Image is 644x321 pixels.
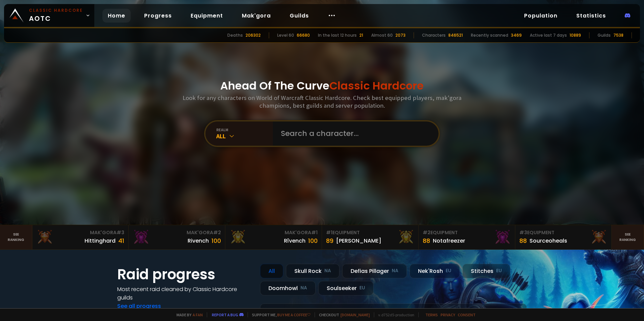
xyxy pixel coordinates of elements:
div: 88 [423,236,430,245]
div: Equipment [326,229,414,236]
a: Privacy [441,312,455,317]
div: Hittinghard [85,237,116,245]
h4: Most recent raid cleaned by Classic Hardcore guilds [117,285,252,302]
span: Checkout [315,312,370,317]
div: Guilds [598,32,611,38]
div: Doomhowl [260,281,316,295]
span: Support me, [248,312,311,317]
div: 100 [212,236,221,245]
div: Equipment [423,229,511,236]
input: Search a character... [277,121,430,146]
a: a fan [193,312,203,317]
span: # 1 [326,229,332,236]
a: Population [519,9,563,23]
small: NA [300,285,307,291]
div: 66680 [297,32,310,38]
a: Home [102,9,131,23]
span: v. d752d5 - production [374,312,414,317]
span: # 1 [311,229,318,236]
div: 21 [359,32,363,38]
div: Deaths [227,32,243,38]
small: NA [392,267,398,274]
div: 206302 [246,32,261,38]
div: All [216,132,273,140]
div: Almost 60 [371,32,393,38]
small: EU [496,267,502,274]
div: Notafreezer [433,237,465,245]
a: Mak'Gora#1Rîvench100 [225,225,322,249]
div: Equipment [519,229,608,236]
div: Nek'Rosh [410,264,460,278]
div: Rivench [188,237,209,245]
a: Report a bug [212,312,238,317]
a: Mak'Gora#3Hittinghard41 [32,225,129,249]
div: Characters [422,32,446,38]
div: Level 60 [277,32,294,38]
div: Recently scanned [471,32,508,38]
a: Consent [458,312,476,317]
div: Stitches [462,264,510,278]
div: 41 [118,236,124,245]
span: # 3 [519,229,527,236]
h1: Ahead Of The Curve [220,78,424,94]
a: Terms [425,312,438,317]
div: In the last 12 hours [318,32,357,38]
div: Soulseeker [318,281,374,295]
div: Mak'Gora [229,229,318,236]
div: Mak'Gora [36,229,125,236]
div: Active last 7 days [530,32,567,38]
div: 100 [308,236,318,245]
div: All [260,264,283,278]
div: 89 [326,236,333,245]
a: Classic HardcoreAOTC [4,4,94,27]
div: Rîvench [284,237,305,245]
a: #1Equipment89[PERSON_NAME] [322,225,419,249]
small: EU [446,267,451,274]
a: #2Equipment88Notafreezer [419,225,515,249]
a: Seeranking [612,225,644,249]
div: [PERSON_NAME] [336,237,381,245]
div: Skull Rock [286,264,340,278]
span: # 2 [213,229,221,236]
div: Mak'Gora [133,229,221,236]
span: # 2 [423,229,430,236]
div: 88 [519,236,527,245]
h3: Look for any characters on World of Warcraft Classic Hardcore. Check best equipped players, mak'g... [180,94,464,109]
a: #3Equipment88Sourceoheals [515,225,612,249]
span: AOTC [29,7,83,24]
h1: Raid progress [117,264,252,285]
a: Statistics [571,9,611,23]
small: Classic Hardcore [29,7,83,13]
a: Mak'Gora#2Rivench100 [129,225,225,249]
span: Classic Hardcore [329,78,424,93]
a: Guilds [284,9,314,23]
div: Defias Pillager [342,264,407,278]
a: Progress [139,9,177,23]
div: Sourceoheals [529,237,567,245]
span: Made by [172,312,203,317]
div: 10889 [570,32,581,38]
a: See all progress [117,302,161,310]
a: Equipment [185,9,228,23]
span: # 3 [117,229,124,236]
div: realm [216,127,273,132]
a: [DOMAIN_NAME] [341,312,370,317]
small: EU [359,285,365,291]
div: 3469 [511,32,522,38]
small: NA [324,267,331,274]
a: Buy me a coffee [277,312,311,317]
div: 2073 [395,32,406,38]
div: 846521 [448,32,463,38]
div: 7538 [613,32,623,38]
a: Mak'gora [236,9,276,23]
